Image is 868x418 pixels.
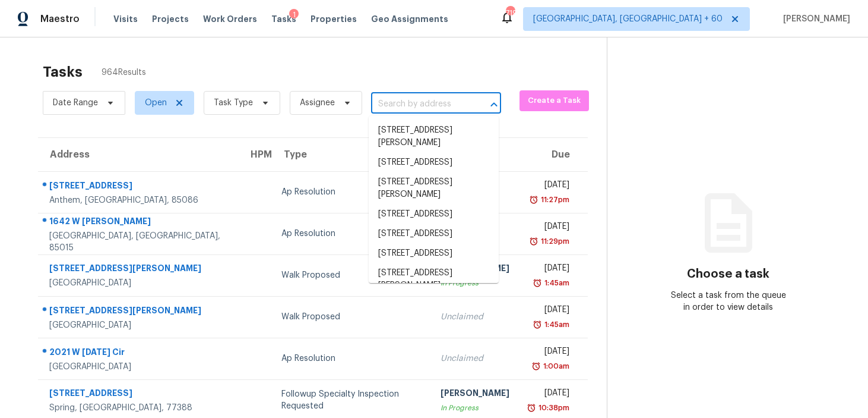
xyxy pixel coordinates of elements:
span: Task Type [214,97,253,109]
img: Overdue Alarm Icon [529,194,538,206]
div: [STREET_ADDRESS][PERSON_NAME] [49,304,229,319]
span: [PERSON_NAME] [778,13,850,25]
span: Open [145,97,167,109]
div: Select a task from the queue in order to view details [668,290,788,313]
div: [STREET_ADDRESS] [49,180,229,194]
div: 1:45am [542,319,569,331]
li: [STREET_ADDRESS] [369,244,499,263]
img: Overdue Alarm Icon [533,319,542,331]
span: 964 Results [102,67,146,78]
div: Walk Proposed [281,311,422,323]
li: [STREET_ADDRESS] [369,224,499,244]
div: 719 [506,7,514,19]
div: 1:00am [541,360,569,372]
div: Ap Resolution [281,353,422,364]
div: [DATE] [528,262,569,277]
div: Spring, [GEOGRAPHIC_DATA], 77388 [49,402,229,414]
div: Walk Proposed [281,269,422,281]
div: 11:27pm [538,194,569,206]
div: [STREET_ADDRESS][PERSON_NAME] [49,262,229,277]
li: [STREET_ADDRESS][PERSON_NAME] [369,172,499,205]
li: [STREET_ADDRESS][PERSON_NAME] [369,121,499,153]
div: [GEOGRAPHIC_DATA] [49,277,229,289]
div: Anthem, [GEOGRAPHIC_DATA], 85086 [49,194,229,206]
div: [GEOGRAPHIC_DATA], [GEOGRAPHIC_DATA], 85015 [49,230,229,254]
span: Create a Task [525,94,583,108]
img: Overdue Alarm Icon [529,235,538,247]
img: Overdue Alarm Icon [531,360,541,372]
span: Work Orders [203,13,257,25]
div: [DATE] [528,304,569,319]
div: Ap Resolution [281,186,422,198]
div: Followup Specialty Inspection Requested [281,388,422,412]
li: [STREET_ADDRESS][PERSON_NAME] [369,263,499,296]
div: Unclaimed [441,353,509,364]
button: Create a Task [519,90,589,111]
span: [GEOGRAPHIC_DATA], [GEOGRAPHIC_DATA] + 60 [533,13,723,25]
div: [DATE] [528,179,569,194]
div: 10:38pm [536,402,569,414]
th: Due [519,138,588,171]
li: [STREET_ADDRESS] [369,205,499,224]
div: [GEOGRAPHIC_DATA] [49,361,229,373]
div: [PERSON_NAME] [441,387,509,402]
div: Unclaimed [441,311,509,323]
span: Assignee [300,97,335,109]
h3: Choose a task [687,268,769,280]
div: 2021 W [DATE] Cir [49,346,229,361]
th: Type [272,138,431,171]
div: 1642 W [PERSON_NAME] [49,215,229,230]
th: HPM [239,138,272,171]
span: Visits [113,13,138,25]
div: [STREET_ADDRESS] [49,387,229,402]
div: [DATE] [528,221,569,235]
span: Projects [152,13,189,25]
div: [GEOGRAPHIC_DATA] [49,319,229,331]
li: [STREET_ADDRESS] [369,153,499,172]
div: [DATE] [528,387,569,402]
div: 1:45am [542,277,569,289]
div: Ap Resolution [281,228,422,240]
img: Overdue Alarm Icon [533,277,542,289]
button: Close [486,96,502,113]
span: Properties [311,13,357,25]
div: [DATE] [528,345,569,360]
img: Overdue Alarm Icon [527,402,536,414]
input: Search by address [371,95,468,114]
div: In Progress [441,402,509,414]
div: 1 [289,9,299,21]
span: Tasks [271,15,296,23]
th: Address [38,138,239,171]
div: 11:29pm [538,235,569,247]
span: Maestro [40,13,80,25]
span: Date Range [53,97,98,109]
span: Geo Assignments [371,13,448,25]
h2: Tasks [43,66,83,78]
